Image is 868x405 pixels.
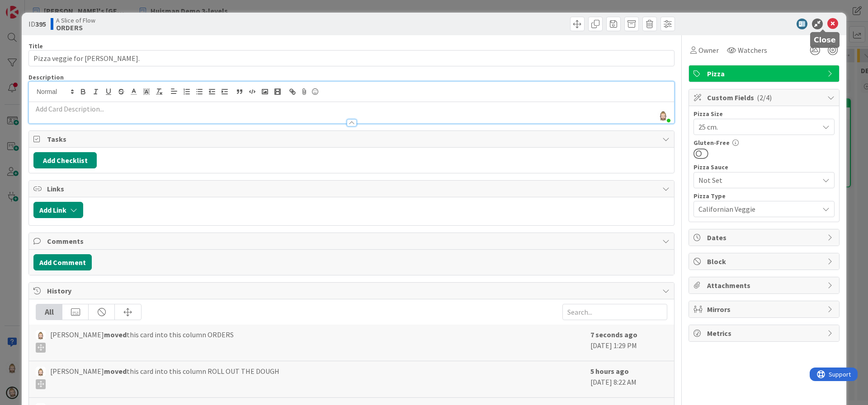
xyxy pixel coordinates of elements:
[693,111,835,117] div: Pizza Size
[28,73,64,81] span: Description
[562,304,667,320] input: Search...
[28,42,43,50] label: Title
[707,232,823,243] span: Dates
[590,330,637,339] b: 7 seconds ago
[707,280,823,291] span: Attachments
[707,92,823,103] span: Custom Fields
[33,202,83,218] button: Add Link
[28,50,675,66] input: type card name here...
[56,24,95,31] b: ORDERS
[19,1,41,12] span: Support
[47,134,658,144] span: Tasks
[590,366,667,393] div: [DATE] 8:22 AM
[47,285,658,296] span: History
[707,304,823,315] span: Mirrors
[35,19,46,28] b: 395
[50,366,279,389] span: [PERSON_NAME] this card into this column ROLL OUT THE DOUGH
[47,236,658,247] span: Comments
[590,329,667,356] div: [DATE] 1:29 PM
[698,45,719,56] span: Owner
[590,367,629,376] b: 5 hours ago
[693,193,835,199] div: Pizza Type
[36,304,62,320] div: All
[698,174,814,186] span: Not Set
[56,17,95,24] span: A Slice of Flow
[104,330,127,339] b: moved
[33,152,97,168] button: Add Checklist
[707,328,823,339] span: Metrics
[33,254,92,270] button: Add Comment
[36,367,46,377] img: Rv
[657,109,670,121] img: LaT3y7r22MuEzJAq8SoXmSHa1xSW2awU.png
[738,45,767,56] span: Watchers
[698,203,814,215] span: Californian Veggie
[707,256,823,267] span: Block
[693,140,835,146] div: Gluten-Free
[104,367,127,376] b: moved
[698,121,814,133] span: 25 cm.
[28,19,46,29] span: ID
[707,68,823,79] span: Pizza
[757,93,772,102] span: ( 2/4 )
[693,164,835,170] div: Pizza Sauce
[36,330,46,340] img: Rv
[814,36,836,44] h5: Close
[47,183,658,194] span: Links
[50,329,234,353] span: [PERSON_NAME] this card into this column ORDERS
